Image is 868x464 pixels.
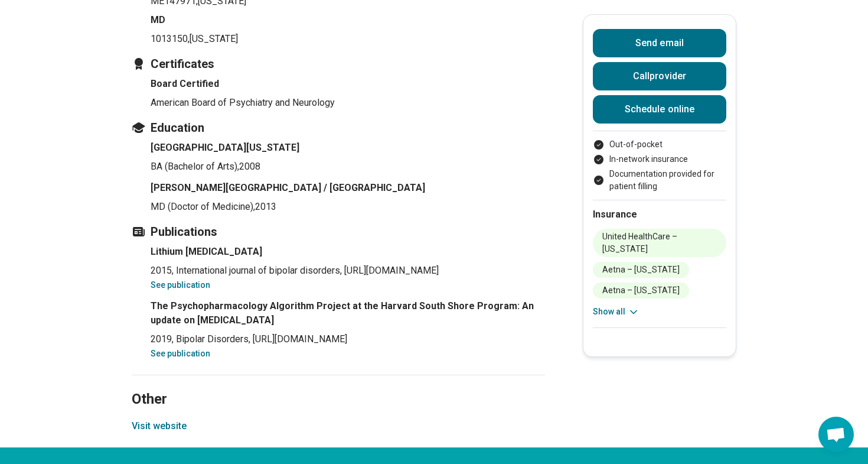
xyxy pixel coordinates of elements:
[593,29,726,57] button: Send email
[132,223,545,240] h3: Publications
[593,207,726,222] h2: Insurance
[132,361,545,410] h2: Other
[132,56,545,72] h3: Certificates
[151,141,545,155] h4: [GEOGRAPHIC_DATA][US_STATE]
[593,62,726,90] button: Callprovider
[151,181,545,195] h4: [PERSON_NAME][GEOGRAPHIC_DATA] / [GEOGRAPHIC_DATA]
[151,200,545,214] p: MD (Doctor of Medicine) , 2013
[151,245,545,259] h4: Lithium [MEDICAL_DATA]
[593,229,726,257] li: United HealthCare – [US_STATE]
[151,332,545,346] p: 2019, Bipolar Disorders, [URL][DOMAIN_NAME]
[593,153,726,166] li: In-network insurance
[132,419,187,433] button: Visit website
[132,119,545,136] h3: Education
[151,264,545,278] p: 2015, International journal of bipolar disorders, [URL][DOMAIN_NAME]
[151,32,545,46] p: 1013150
[151,349,210,358] a: See publication
[593,138,726,193] ul: Payment options
[151,77,545,91] h4: Board Certified
[818,417,854,452] div: Open chat
[593,138,726,151] li: Out-of-pocket
[188,33,238,44] span: , [US_STATE]
[593,95,726,124] a: Schedule online
[593,262,689,278] li: Aetna – [US_STATE]
[593,168,726,193] li: Documentation provided for patient filling
[593,283,689,298] li: Aetna – [US_STATE]
[593,306,639,318] button: Show all
[151,96,545,110] p: American Board of Psychiatry and Neurology
[151,280,210,290] a: See publication
[151,299,545,327] h4: The Psychopharmacology Algorithm Project at the Harvard South Shore Program: An update on [MEDICA...
[151,160,545,174] p: BA (Bachelor of Arts) , 2008
[151,13,545,27] h4: MD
